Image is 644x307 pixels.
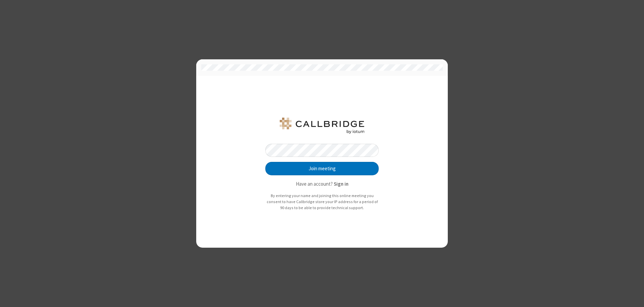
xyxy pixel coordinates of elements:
img: QA Selenium DO NOT DELETE OR CHANGE [278,118,366,134]
button: Sign in [334,180,348,188]
button: Join meeting [265,162,379,175]
p: Have an account? [265,180,379,188]
strong: Sign in [334,181,348,187]
p: By entering your name and joining this online meeting you consent to have Callbridge store your I... [265,193,379,210]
